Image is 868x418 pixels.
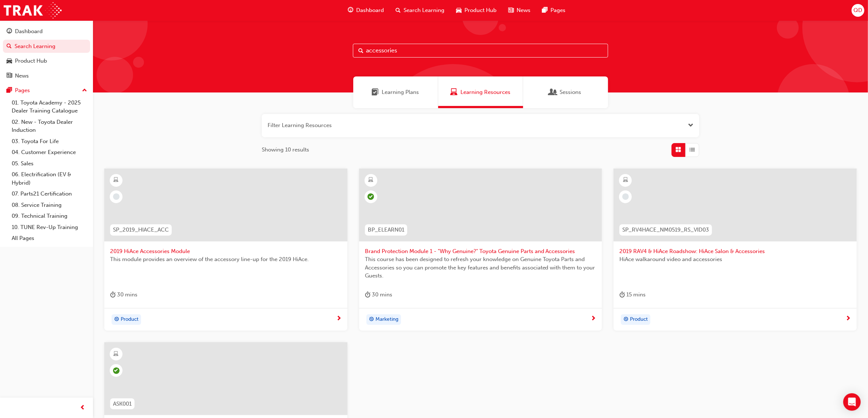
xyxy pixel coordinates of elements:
a: 08. Service Training [9,200,90,211]
a: news-iconNews [502,3,536,18]
span: Learning Resources [450,88,458,96]
a: All Pages [9,233,90,244]
span: pages-icon [542,6,548,15]
a: car-iconProduct Hub [450,3,502,18]
span: learningRecordVerb_PASS-icon [367,193,374,200]
a: SessionsSessions [523,76,608,108]
span: guage-icon [348,6,353,15]
span: pages-icon [7,87,12,94]
span: car-icon [7,58,12,64]
a: Learning PlansLearning Plans [353,76,438,108]
span: learningResourceType_ELEARNING-icon [114,176,119,185]
span: Learning Plans [372,88,379,96]
span: QD [853,6,862,15]
a: Product Hub [3,54,90,68]
div: 30 mins [110,290,137,299]
span: This module provides an overview of the accessory line-up for the 2019 HiAce. [110,255,342,264]
img: Trak [4,2,62,19]
span: learningResourceType_ELEARNING-icon [623,176,628,185]
span: Search Learning [404,6,444,15]
span: news-icon [7,73,12,79]
a: 04. Customer Experience [9,147,90,158]
span: BP_ELEARN01 [368,226,404,234]
span: duration-icon [619,290,625,299]
a: Learning ResourcesLearning Resources [438,76,523,108]
span: 2019 RAV4 & HiAce Roadshow: HiAce Salon & Accessories [619,247,851,256]
span: Grid [676,146,681,154]
button: DashboardSearch LearningProduct HubNews [3,23,90,84]
span: Dashboard [356,6,384,15]
a: News [3,69,90,83]
a: 01. Toyota Academy - 2025 Dealer Training Catalogue [9,97,90,117]
span: SP_2019_HIACE_ACC [113,226,169,234]
a: 09. Technical Training [9,210,90,222]
button: Open the filter [688,121,693,130]
span: learningRecordVerb_NONE-icon [113,193,120,200]
span: List [690,146,695,154]
a: SP_RV4HACE_NM0519_RS_VID032019 RAV4 & HiAce Roadshow: HiAce Salon & AccessoriesHiAce walkaround v... [614,169,857,331]
a: guage-iconDashboard [342,3,390,18]
input: Search... [353,44,608,58]
a: SP_2019_HIACE_ACC2019 HiAce Accessories ModuleThis module provides an overview of the accessory l... [104,169,347,331]
span: search-icon [396,6,401,15]
span: News [517,6,530,15]
span: target-icon [369,315,374,324]
span: 2019 HiAce Accessories Module [110,247,342,256]
span: guage-icon [7,28,12,35]
span: duration-icon [110,290,116,299]
span: duration-icon [365,290,370,299]
span: next-icon [336,316,342,322]
span: Product [121,315,139,324]
span: Learning Resources [460,88,510,96]
span: learningRecordVerb_NONE-icon [622,193,629,200]
span: Product [630,315,648,324]
button: Pages [3,84,90,97]
span: Sessions [550,88,557,96]
span: Product Hub [464,6,497,15]
span: ASK001 [113,400,132,408]
span: target-icon [114,315,119,324]
a: search-iconSearch Learning [390,3,450,18]
span: learningRecordVerb_COMPLETE-icon [113,367,120,374]
span: learningResourceType_ELEARNING-icon [368,176,373,185]
span: target-icon [623,315,628,324]
span: next-icon [591,316,596,322]
span: Marketing [375,315,398,324]
span: Pages [550,6,565,15]
a: 07. Parts21 Certification [9,188,90,200]
span: HiAce walkaround video and accessories [619,255,851,264]
span: car-icon [456,6,462,15]
span: learningResourceType_ELEARNING-icon [114,350,119,359]
span: Search [358,47,363,55]
span: news-icon [508,6,514,15]
a: 06. Electrification (EV & Hybrid) [9,169,90,188]
span: up-icon [82,86,87,95]
span: Sessions [560,88,581,96]
div: News [15,72,29,80]
span: This course has been designed to refresh your knowledge on Genuine Toyota Parts and Accessories s... [365,255,596,280]
div: 15 mins [619,290,646,299]
a: 05. Sales [9,158,90,169]
div: Dashboard [15,27,43,36]
a: 02. New - Toyota Dealer Induction [9,117,90,136]
div: Open Intercom Messenger [843,393,861,411]
a: Dashboard [3,25,90,38]
span: next-icon [845,316,851,322]
a: 03. Toyota For Life [9,136,90,147]
button: QD [852,4,864,17]
div: Product Hub [15,57,47,65]
span: search-icon [7,43,12,50]
a: Search Learning [3,40,90,53]
a: 10. TUNE Rev-Up Training [9,222,90,233]
div: 30 mins [365,290,392,299]
span: SP_RV4HACE_NM0519_RS_VID03 [622,226,709,234]
span: Showing 10 results [262,146,309,154]
a: BP_ELEARN01Brand Protection Module 1 - "Why Genuine?" Toyota Genuine Parts and AccessoriesThis co... [359,169,602,331]
div: Pages [15,86,30,95]
span: Brand Protection Module 1 - "Why Genuine?" Toyota Genuine Parts and Accessories [365,247,596,256]
span: prev-icon [80,403,86,413]
a: pages-iconPages [536,3,571,18]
